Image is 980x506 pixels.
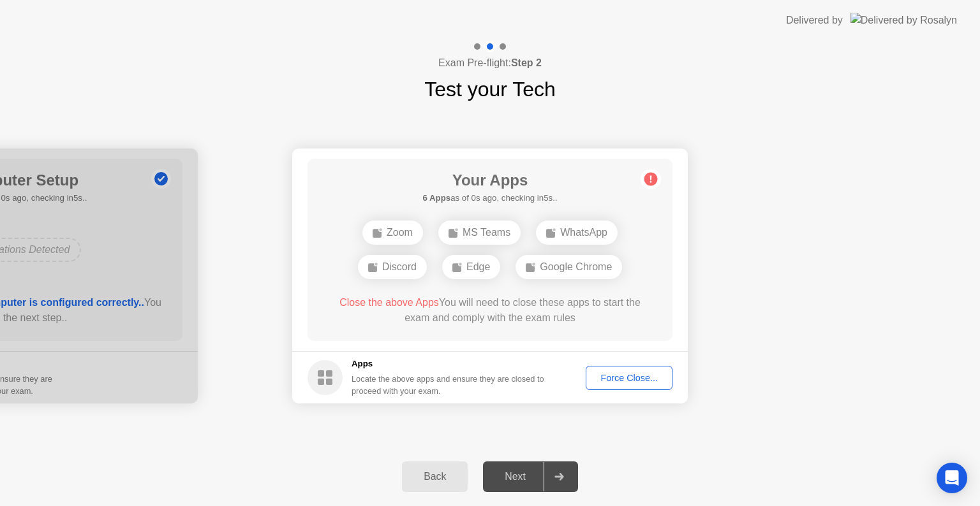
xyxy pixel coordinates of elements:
div: Zoom [362,220,423,245]
div: Discord [358,255,427,279]
div: Next [487,471,544,482]
button: Force Close... [586,366,672,390]
h1: Your Apps [422,169,557,192]
div: Google Chrome [516,255,622,279]
h4: Exam Pre-flight: [438,55,542,71]
div: WhatsApp [536,220,618,245]
span: Close the above Apps [339,297,439,308]
button: Back [402,461,468,492]
h5: as of 0s ago, checking in5s.. [422,192,557,205]
div: Back [406,471,464,482]
h1: Test your Tech [424,74,556,105]
b: 6 Apps [422,193,450,203]
div: MS Teams [438,220,521,245]
div: Edge [442,255,500,279]
b: Step 2 [511,57,542,68]
div: Locate the above apps and ensure they are closed to proceed with your exam. [352,373,545,397]
h5: Apps [352,358,545,370]
div: Open Intercom Messenger [937,463,967,493]
div: You will need to close these apps to start the exam and comply with the exam rules [326,295,655,326]
div: Force Close... [590,373,668,383]
button: Next [483,461,578,492]
img: Delivered by Rosalyn [850,13,957,27]
div: Delivered by [786,13,843,28]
